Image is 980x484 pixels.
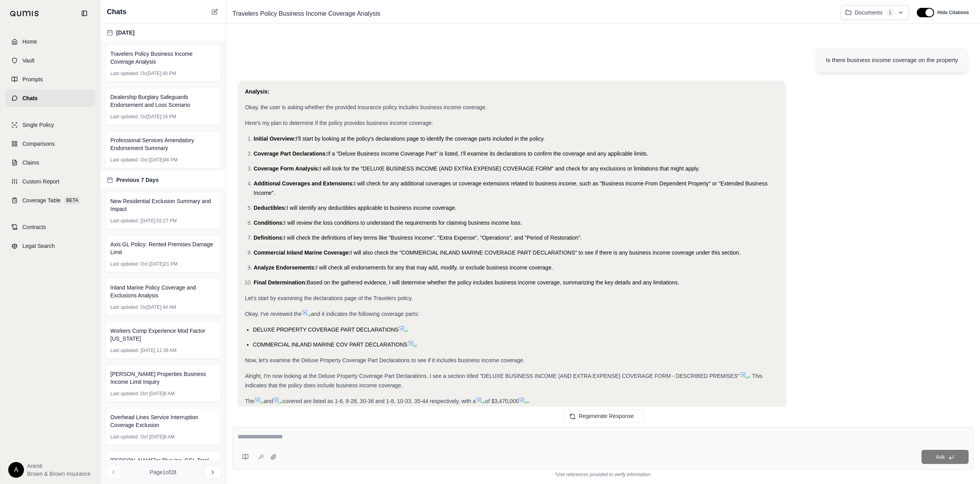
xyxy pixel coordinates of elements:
button: New Chat [210,7,219,16]
span: Oct [DATE]8 AM [141,390,175,397]
span: Coverage Part Declarations: [254,150,327,157]
span: Axis GL Policy: Rented Premises Damage Limit [110,240,216,256]
span: . [528,398,530,404]
span: Oc[DATE]:44 AM [141,304,176,310]
span: Coverage Table [22,196,61,204]
span: Previous 7 Days [116,176,159,184]
span: Last updated: [110,390,139,397]
div: A [8,462,24,478]
span: Here's my plan to determine if the policy provides business income coverage: [245,120,433,126]
span: Chats [22,94,38,102]
div: Is there business income coverage on the property [826,55,958,65]
span: Commercial Inland Marine Coverage: [254,249,351,256]
span: New Residential Exclusion Summary and Impact [110,197,216,213]
button: Ask [921,450,969,464]
span: Initial Overview: [254,136,296,142]
a: Custom Report [5,173,95,190]
strong: Analysis: [245,88,269,95]
span: [DATE] 11:39 AM [141,347,177,354]
span: I will also check the "COMMERCIAL INLAND MARINE COVERAGE PART DECLARATIONS" to see if there is an... [351,249,740,256]
span: Last updated: [110,434,139,440]
span: I will check for any additional coverages or coverage extensions related to business income, such... [254,180,768,196]
span: Comparisons [22,140,55,148]
span: Legal Search [22,242,55,250]
span: I will identify any deductibles applicable to business income coverage. [287,205,457,211]
span: Chats [107,6,126,17]
span: Claims [22,159,39,167]
a: Claims [5,154,95,171]
span: [PERSON_NAME]er Plus Inc. CGL Total Pollution Exclusion Examples [110,456,216,472]
span: I will review the loss conditions to understand the requirements for claiming business income loss. [284,220,522,226]
span: Let's start by examining the declarations page of the Travelers policy. [245,295,413,301]
span: Alright, I'm now looking at the Deluxe Property Coverage Part Declarations. I see a section title... [245,373,740,379]
span: Additional Coverages and Extensions: [254,180,354,187]
div: Edit Title [229,7,834,20]
a: Comparisons [5,135,95,152]
span: Last updated: [110,114,139,120]
span: Brown & Brown Insurance [27,470,91,478]
span: Last updated: [110,261,139,267]
span: [DATE] 02:27 PM [141,218,177,224]
span: The [245,398,254,404]
span: Workers Comp Experience Mod Factor [US_STATE] [110,327,216,343]
span: Regenerate Response [579,413,634,419]
a: Legal Search [5,237,95,255]
a: Home [5,33,95,50]
button: Documents1 [840,5,909,20]
span: Oct [DATE]46 PM [141,157,177,163]
span: I will check all endorsements for any that may add, modify, or exclude business income coverage. [316,264,553,271]
span: Based on the gathered evidence, I will determine whether the policy includes business income cove... [307,279,679,286]
a: Vault [5,52,95,69]
span: I will look for the "DELUXE BUSINESS INCOME (AND EXTRA EXPENSE) COVERAGE FORM" and check for any ... [320,165,699,172]
span: Oc[DATE]:40 PM [141,70,176,77]
span: Conditions: [254,220,284,226]
span: Oct [DATE]8 AM [141,434,175,440]
span: I'll start by looking at the policy's declarations page to identify the coverage parts included i... [296,136,545,142]
span: Hide Citations [937,9,969,16]
span: Travelers Policy Business Income Coverage Analysis [229,7,383,20]
span: Prompts [22,75,43,83]
span: Contracts [22,223,46,231]
span: Last updated: [110,347,139,354]
span: Documents [855,9,883,16]
span: Ask [936,454,945,460]
span: of $3,470,000 [485,398,519,404]
a: Prompts [5,71,95,88]
span: DELUXE PROPERTY COVERAGE PART DECLARATIONS [253,326,399,333]
span: Analyze Endorsements: [254,264,316,271]
span: and it indicates the following coverage parts: [311,311,419,317]
span: Page 1 of 28 [150,468,177,476]
span: Okay, I've reviewed the [245,311,302,317]
span: I will check the definitions of key terms like "Business Income", "Extra Expense", "Operations", ... [284,235,582,241]
span: Overhead Lines Service Interruption Coverage Exclusion [110,413,216,429]
span: Oc[DATE]:24 PM [141,114,176,120]
span: Dealership Burglary Safeguards Endorsement and Loss Scenario [110,93,216,109]
span: If a "Deluxe Business Income Coverage Part" is listed, I'll examine its declarations to confirm t... [327,150,648,157]
span: Single Policy [22,121,54,129]
img: Qumis Logo [10,11,39,16]
span: Deductibles: [254,205,287,211]
span: [PERSON_NAME] Properties Business Income Limit Inquiry [110,370,216,386]
span: Okay, the user is asking whether the provided insurance policy includes business income coverage. [245,104,487,110]
span: Inland Marine Policy Coverage and Exclusions Analysis [110,284,216,299]
span: Last updated: [110,304,139,310]
a: Single Policy [5,116,95,134]
span: Vault [22,57,35,64]
span: Definitions: [254,235,284,241]
span: 1 [886,9,895,16]
span: Last updated: [110,157,139,163]
span: Custom Report [22,178,59,185]
span: Last updated: [110,70,139,77]
button: Collapse sidebar [78,7,91,20]
span: Final Determination: [254,279,307,286]
a: Contracts [5,218,95,236]
span: [DATE] [116,29,134,37]
span: BETA [64,196,80,204]
span: Oct [DATE]21 PM [141,261,177,267]
span: covered are listed as 1-6, 8-28, 30-36 and 1-8, 10-33, 35-44 respectively, with a [282,398,475,404]
span: Travelers Policy Business Income Coverage Analysis [110,50,216,66]
span: Last updated: [110,218,139,224]
span: COMMERCIAL INLAND MARINE COV PART DECLARATIONS [253,341,408,348]
span: Home [22,38,37,46]
a: Chats [5,90,95,107]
